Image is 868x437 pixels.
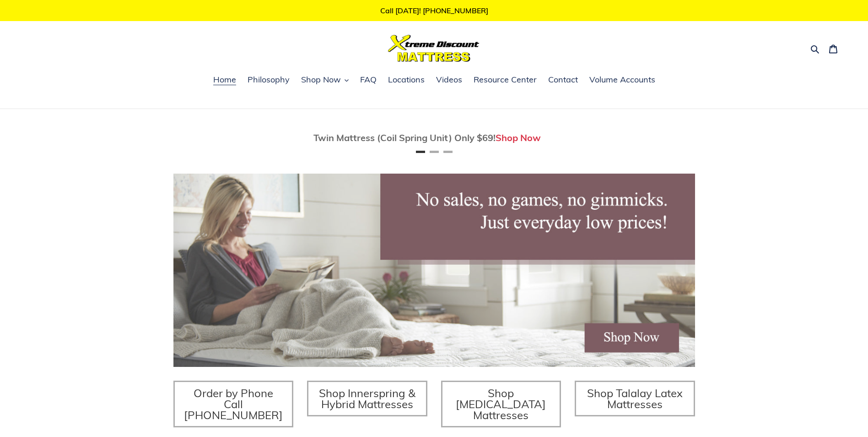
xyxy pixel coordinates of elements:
span: Home [213,74,236,85]
span: Twin Mattress (Coil Spring Unit) Only $69! [313,132,496,143]
span: Contact [548,74,578,85]
a: Contact [544,73,582,87]
a: FAQ [356,73,381,87]
span: Order by Phone Call [PHONE_NUMBER] [184,386,283,422]
img: Xtreme Discount Mattress [388,35,480,62]
a: Shop Now [496,132,541,143]
button: Page 2 [430,151,439,153]
span: Shop Talalay Latex Mattresses [587,386,683,411]
button: Page 1 [416,151,425,153]
button: Page 3 [443,151,453,153]
span: Resource Center [474,74,537,85]
a: Volume Accounts [585,73,660,87]
img: herobannermay2022-1652879215306_1200x.jpg [173,174,695,367]
span: Shop Innerspring & Hybrid Mattresses [319,386,415,411]
span: Philosophy [248,74,290,85]
a: Home [209,73,241,87]
a: Shop Innerspring & Hybrid Mattresses [307,381,427,416]
a: Videos [431,73,467,87]
a: Shop [MEDICAL_DATA] Mattresses [441,381,561,427]
span: Videos [436,74,462,85]
a: Philosophy [243,73,294,87]
span: Locations [388,74,425,85]
span: Shop [MEDICAL_DATA] Mattresses [456,386,546,422]
a: Order by Phone Call [PHONE_NUMBER] [173,381,294,427]
span: FAQ [360,74,377,85]
a: Resource Center [469,73,541,87]
a: Locations [383,73,429,87]
a: Shop Talalay Latex Mattresses [575,381,695,416]
span: Volume Accounts [589,74,655,85]
button: Shop Now [297,73,353,87]
span: Shop Now [301,74,341,85]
